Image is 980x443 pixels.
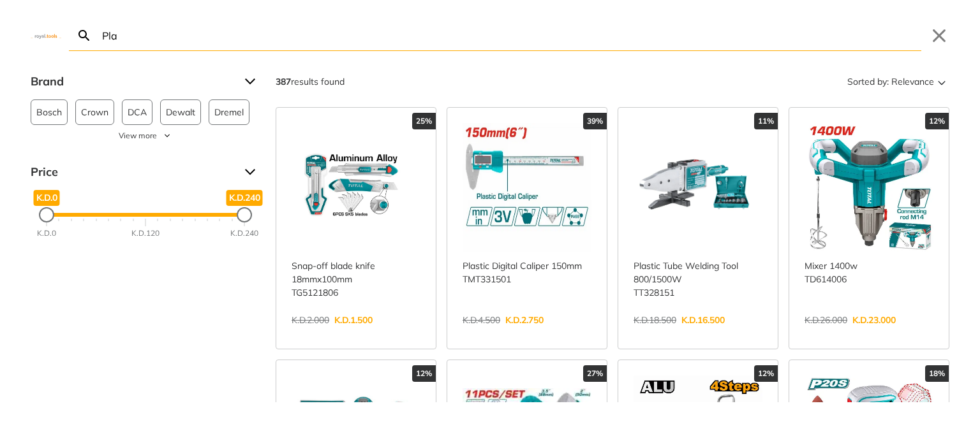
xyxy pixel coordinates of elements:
[31,130,260,142] button: View more
[31,71,235,92] span: Brand
[583,365,607,382] div: 27%
[81,100,108,124] span: Crown
[925,113,949,129] div: 12%
[36,100,62,124] span: Bosch
[929,25,949,46] button: Close
[31,33,61,38] img: Close
[166,100,195,124] span: Dewalt
[119,130,157,142] span: View more
[754,113,778,129] div: 11%
[276,71,345,92] div: results found
[230,228,258,239] div: K.D.240
[276,76,291,87] strong: 387
[128,100,147,124] span: DCA
[131,228,160,239] div: K.D.120
[77,28,92,43] svg: Search
[754,365,778,382] div: 12%
[31,162,235,182] span: Price
[37,228,56,239] div: K.D.0
[237,207,252,222] div: Maximum Price
[214,100,244,124] span: Dremel
[412,113,436,129] div: 25%
[122,99,152,125] button: DCA
[412,365,436,382] div: 12%
[925,365,949,382] div: 18%
[209,99,249,125] button: Dremel
[31,99,68,125] button: Bosch
[100,20,921,50] input: Search…
[583,113,607,129] div: 39%
[934,74,949,89] svg: Sort
[891,71,934,92] span: Relevance
[39,207,54,222] div: Minimum Price
[75,99,114,125] button: Crown
[845,71,949,92] button: Sorted by:Relevance Sort
[160,99,201,125] button: Dewalt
